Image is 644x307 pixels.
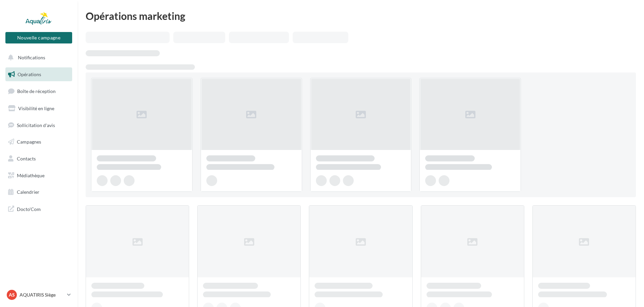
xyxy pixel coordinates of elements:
[4,67,74,82] a: Opérations
[4,185,74,199] a: Calendrier
[4,202,74,216] a: Docto'Com
[17,88,56,94] span: Boîte de réception
[4,135,74,149] a: Campagnes
[4,51,71,65] button: Notifications
[17,139,41,145] span: Campagnes
[18,105,54,111] span: Visibilité en ligne
[86,11,636,21] div: Opérations marketing
[18,71,41,77] span: Opérations
[17,173,45,178] span: Médiathèque
[18,55,45,60] span: Notifications
[20,291,64,298] p: AQUATIRIS Siège
[4,152,74,166] a: Contacts
[17,205,41,213] span: Docto'Com
[5,288,72,301] a: AS AQUATIRIS Siège
[9,291,15,298] span: AS
[17,189,39,195] span: Calendrier
[4,84,74,98] a: Boîte de réception
[5,32,72,43] button: Nouvelle campagne
[4,168,74,183] a: Médiathèque
[17,122,55,128] span: Sollicitation d'avis
[4,118,74,132] a: Sollicitation d'avis
[17,156,36,161] span: Contacts
[4,101,74,116] a: Visibilité en ligne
